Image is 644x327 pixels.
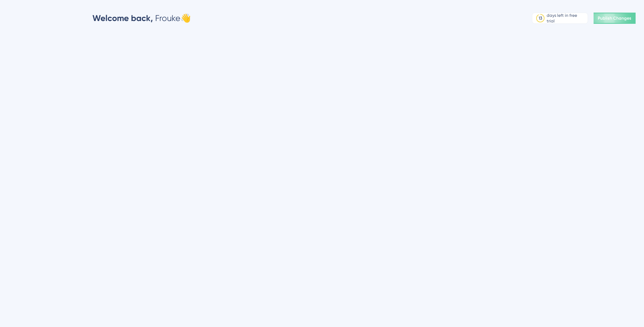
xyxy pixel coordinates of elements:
span: Welcome back, [92,13,153,23]
span: Publish Changes [598,15,631,21]
button: Publish Changes [594,13,636,24]
div: days left in free trial [547,13,586,24]
div: 13 [539,15,542,21]
div: Frouke 👋 [92,13,191,24]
